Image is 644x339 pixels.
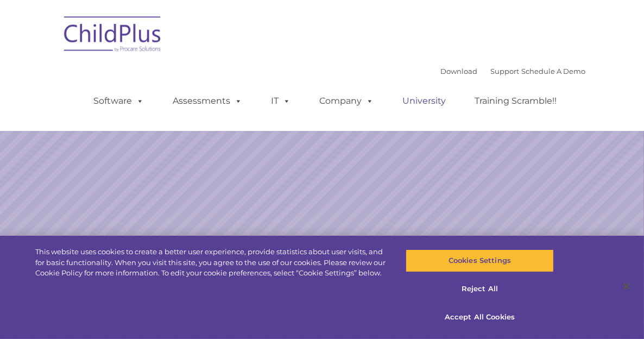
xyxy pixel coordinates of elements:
[406,305,554,328] button: Accept All Cookies
[392,90,457,112] a: University
[59,9,167,63] img: ChildPlus by Procare Solutions
[260,90,301,112] a: IT
[162,90,253,112] a: Assessments
[440,67,477,76] a: Download
[83,90,155,112] a: Software
[35,247,387,279] div: This website uses cookies to create a better user experience, provide statistics about user visit...
[406,278,554,300] button: Reject All
[440,67,585,76] font: |
[521,67,585,76] a: Schedule A Demo
[490,67,519,76] a: Support
[615,274,639,298] button: Close
[406,249,554,272] button: Cookies Settings
[308,90,384,112] a: Company
[464,90,567,112] a: Training Scramble!!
